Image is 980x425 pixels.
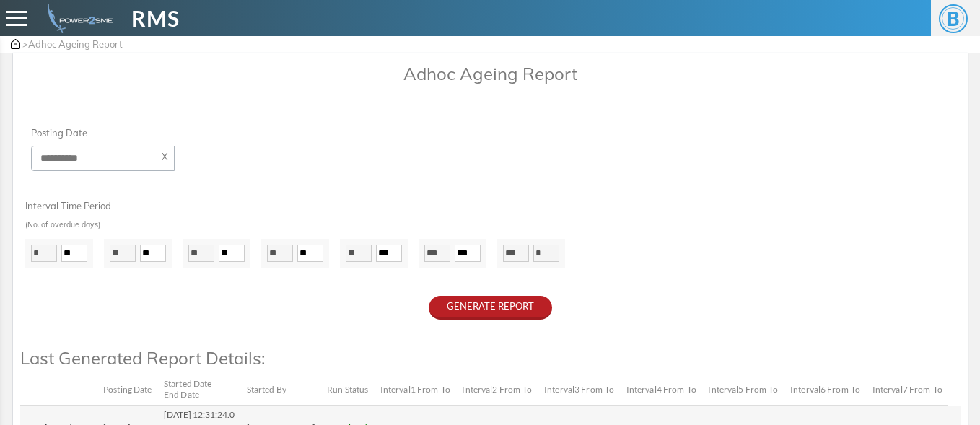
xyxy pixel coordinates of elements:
th: Started Date [158,374,241,405]
th: Run Status [321,374,375,405]
img: admin [11,39,20,49]
th: Interval1 From-To [375,374,457,405]
th: Interval7 From-To [867,374,949,405]
div: End Date [164,390,235,400]
p: Adhoc Ageing Report [20,61,961,87]
div: - [340,239,408,268]
div: - [497,239,565,268]
a: X [162,150,167,165]
img: admin [42,4,113,33]
div: - [183,239,250,268]
span: B [939,4,968,33]
button: GENERATE REPORT [429,296,552,320]
th: Posting Date [97,374,158,405]
label: Posting Date [25,126,102,141]
div: - [104,239,172,268]
div: - [261,239,329,268]
span: RMS [131,2,180,35]
small: (No. of overdue days) [25,220,100,229]
th: Interval2 From-To [456,374,538,405]
th: Interval5 From-To [702,374,784,405]
span: Adhoc Ageing Report [28,38,123,50]
div: - [419,239,486,268]
div: - [25,239,93,268]
th: Interval4 From-To [621,374,703,405]
th: Interval3 From-To [538,374,621,405]
label: Interval Time Period [25,199,111,214]
th: Interval6 From-To [784,374,867,405]
th: Started By [241,374,322,405]
span: Last Generated Report Details: [20,347,266,369]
